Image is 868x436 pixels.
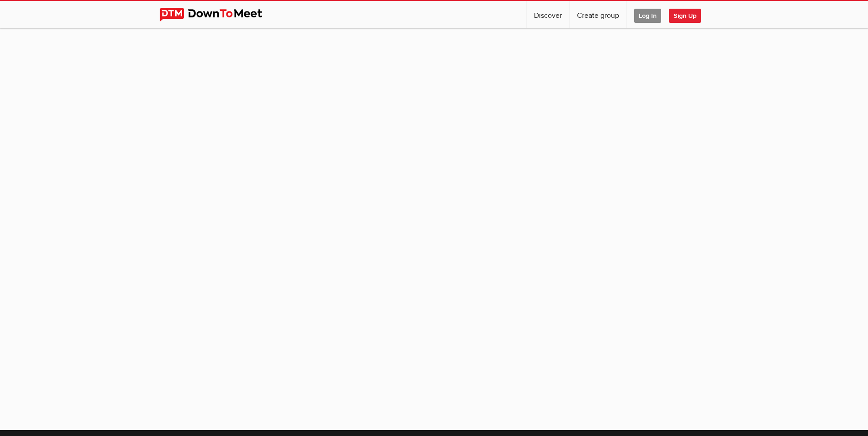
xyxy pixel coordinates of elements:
span: Log In [634,9,661,23]
img: DownToMeet [160,8,276,21]
a: Sign Up [669,1,708,28]
span: Sign Up [669,9,701,23]
a: Log In [627,1,669,28]
a: Create group [570,1,626,28]
a: Discover [527,1,569,28]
